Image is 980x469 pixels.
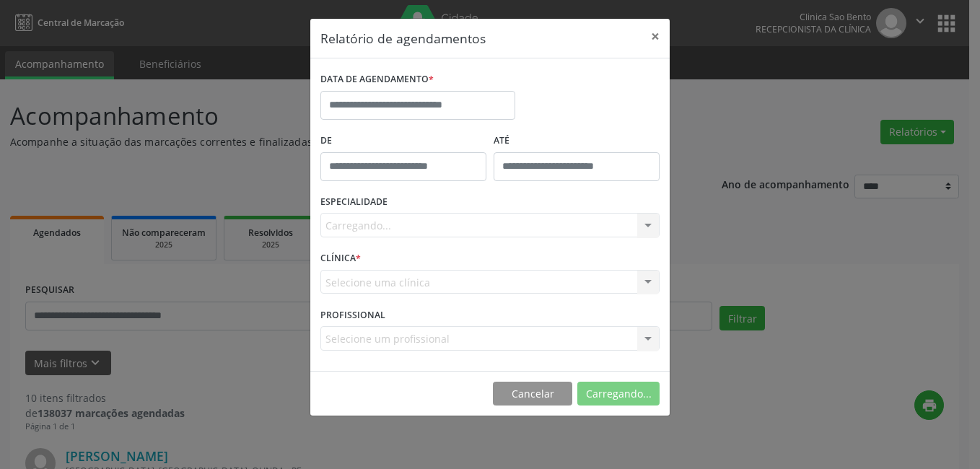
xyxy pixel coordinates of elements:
[320,247,361,270] label: CLÍNICA
[320,191,388,214] label: ESPECIALIDADE
[320,29,486,48] h5: Relatório de agendamentos
[494,130,660,152] label: ATÉ
[493,382,572,406] button: Cancelar
[577,382,660,406] button: Carregando...
[641,19,670,54] button: Close
[320,304,385,326] label: PROFISSIONAL
[320,69,434,91] label: DATA DE AGENDAMENTO
[320,130,486,152] label: De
